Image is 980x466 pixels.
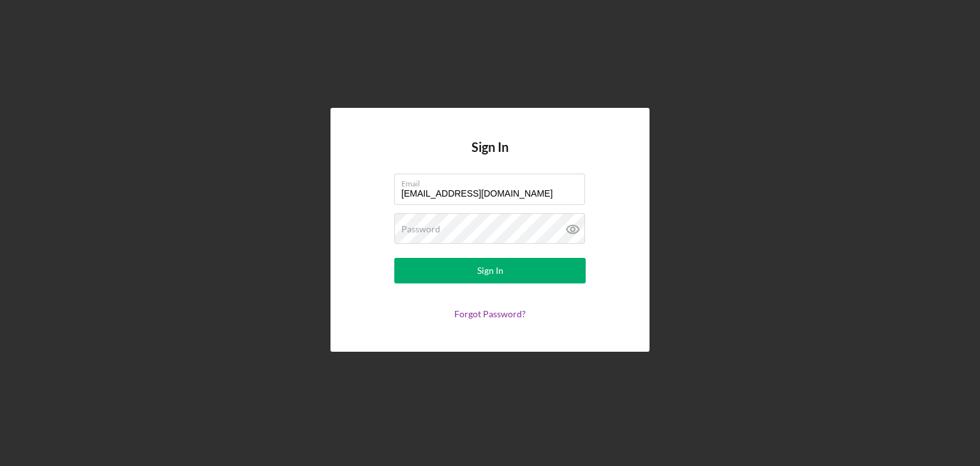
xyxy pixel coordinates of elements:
[394,258,586,283] button: Sign In
[471,140,509,174] h4: Sign In
[401,224,440,234] label: Password
[401,174,585,188] label: Email
[454,308,526,319] a: Forgot Password?
[477,258,503,283] div: Sign In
